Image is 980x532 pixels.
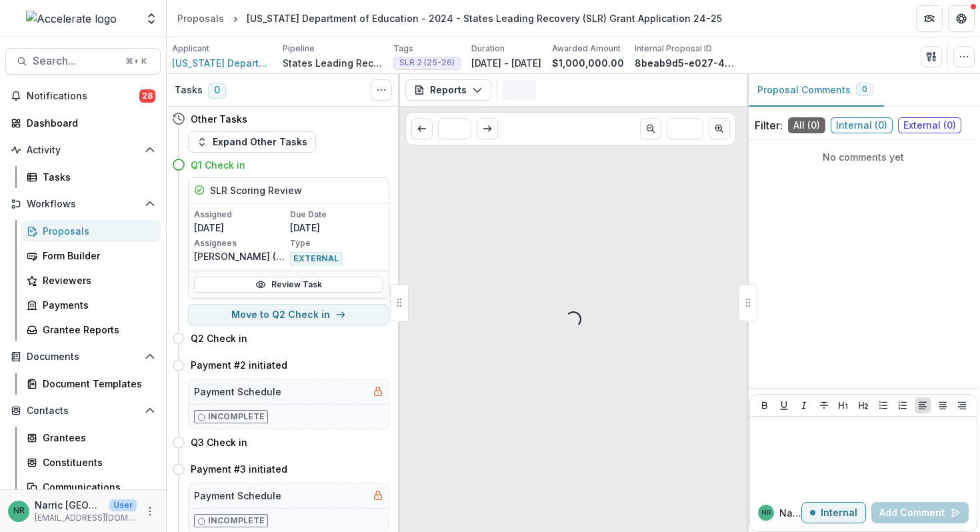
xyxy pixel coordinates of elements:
[27,91,139,102] span: Notifications
[801,502,866,523] button: Internal
[761,509,771,516] div: Narric Rome
[895,397,911,413] button: Ordered List
[21,166,161,188] a: Tasks
[948,5,975,32] button: Get Help
[21,245,161,267] a: Form Builder
[43,224,150,238] div: Proposals
[194,237,287,249] p: Assignees
[172,43,209,55] p: Applicant
[935,397,951,413] button: Align Center
[399,58,455,67] span: SLR 2 (25-26)
[43,249,150,263] div: Form Builder
[552,56,624,70] p: $1,000,000.00
[142,5,161,32] button: Open entity switcher
[35,512,137,524] p: [EMAIL_ADDRESS][DOMAIN_NAME]
[139,89,155,103] span: 28
[862,85,867,94] span: 0
[471,43,505,55] p: Duration
[755,117,783,133] p: Filter:
[27,199,139,210] span: Workflows
[21,451,161,473] a: Constituents
[290,252,342,265] span: EXTERNAL
[635,43,712,55] p: Internal Proposal ID
[172,9,727,28] nav: breadcrumb
[954,397,970,413] button: Align Right
[26,11,117,27] img: Accelerate logo
[831,117,893,133] span: Internal ( 0 )
[405,79,491,101] button: Reports
[855,397,871,413] button: Heading 2
[33,55,117,67] span: Search...
[43,431,150,445] div: Grantees
[21,220,161,242] a: Proposals
[43,298,150,312] div: Payments
[191,331,247,345] h4: Q2 Check in
[5,112,161,134] a: Dashboard
[123,54,149,69] div: ⌘ + K
[916,5,943,32] button: Partners
[283,56,383,70] p: States Leading Recovery Reporting
[821,507,857,519] p: Internal
[177,11,224,25] div: Proposals
[35,498,104,512] p: Narric [GEOGRAPHIC_DATA]
[191,435,247,449] h4: Q3 Check in
[816,397,832,413] button: Strike
[21,269,161,291] a: Reviewers
[283,43,315,55] p: Pipeline
[871,502,969,523] button: Add Comment
[188,304,389,325] button: Move to Q2 Check in
[188,131,316,153] button: Expand Other Tasks
[21,294,161,316] a: Payments
[210,183,302,197] h5: SLR Scoring Review
[5,193,161,215] button: Open Workflows
[747,74,884,107] button: Proposal Comments
[191,462,287,476] h4: Payment #3 initiated
[194,249,287,263] p: [PERSON_NAME] ([PERSON_NAME][EMAIL_ADDRESS][PERSON_NAME][DOMAIN_NAME])
[109,499,137,511] p: User
[194,489,281,503] h5: Payment Schedule
[757,397,773,413] button: Bold
[21,476,161,498] a: Communications
[27,405,139,417] span: Contacts
[208,411,265,423] p: Incomplete
[191,112,247,126] h4: Other Tasks
[172,56,272,70] a: [US_STATE] Department of Education
[788,117,825,133] span: All ( 0 )
[21,427,161,449] a: Grantees
[796,397,812,413] button: Italicize
[21,319,161,341] a: Grantee Reports
[208,515,265,527] p: Incomplete
[5,48,161,75] button: Search...
[635,56,735,70] p: 8beab9d5-e027-457d-a5b9-66fba6794b7d
[194,221,287,235] p: [DATE]
[776,397,792,413] button: Underline
[43,273,150,287] div: Reviewers
[755,150,972,164] p: No comments yet
[290,237,383,249] p: Type
[5,85,161,107] button: Notifications28
[5,139,161,161] button: Open Activity
[194,209,287,221] p: Assigned
[552,43,621,55] p: Awarded Amount
[835,397,851,413] button: Heading 1
[27,351,139,363] span: Documents
[27,145,139,156] span: Activity
[290,209,383,221] p: Due Date
[43,455,150,469] div: Constituents
[915,397,931,413] button: Align Left
[191,158,245,172] h4: Q1 Check in
[5,400,161,421] button: Open Contacts
[247,11,722,25] div: [US_STATE] Department of Education - 2024 - States Leading Recovery (SLR) Grant Application 24-25
[898,117,961,133] span: External ( 0 )
[194,385,281,399] h5: Payment Schedule
[471,56,541,70] p: [DATE] - [DATE]
[43,323,150,337] div: Grantee Reports
[43,170,150,184] div: Tasks
[43,377,150,391] div: Document Templates
[875,397,891,413] button: Bullet List
[5,346,161,367] button: Open Documents
[27,116,150,130] div: Dashboard
[172,9,229,28] a: Proposals
[191,358,287,372] h4: Payment #2 initiated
